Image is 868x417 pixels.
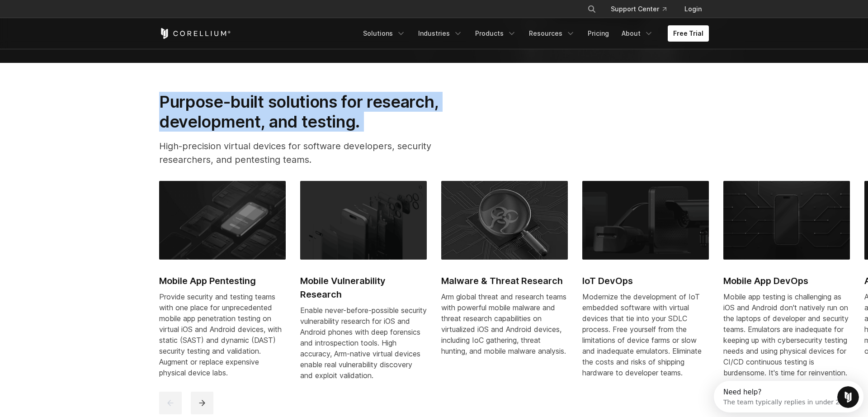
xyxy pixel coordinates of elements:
a: Free Trial [668,25,709,42]
h2: Mobile App DevOps [723,274,850,288]
div: Arm global threat and research teams with powerful mobile malware and threat research capabilitie... [441,291,568,356]
div: Mobile app testing is challenging as iOS and Android don't natively run on the laptops of develop... [723,291,850,378]
div: Need help? [9,8,130,15]
a: Mobile App Pentesting Mobile App Pentesting Provide security and testing teams with one place for... [159,181,286,389]
div: Navigation Menu [358,25,709,42]
a: Login [677,1,709,17]
a: Mobile Vulnerability Research Mobile Vulnerability Research Enable never-before-possible security... [300,181,427,392]
a: Pricing [582,25,614,42]
button: Search [584,1,600,17]
a: IoT DevOps IoT DevOps Modernize the development of IoT embedded software with virtual devices tha... [582,181,709,389]
a: Products [470,25,522,42]
img: Malware & Threat Research [441,181,568,260]
a: Malware & Threat Research Malware & Threat Research Arm global threat and research teams with pow... [441,181,568,367]
img: Mobile Vulnerability Research [300,181,427,260]
div: Enable never-before-possible security vulnerability research for iOS and Android phones with deep... [300,305,427,381]
button: previous [159,392,182,414]
div: The team typically replies in under 2h [9,15,130,24]
h2: IoT DevOps [582,274,709,288]
a: Support Center [604,1,674,17]
a: Corellium Home [159,28,231,39]
p: High-precision virtual devices for software developers, security researchers, and pentesting teams. [159,139,467,166]
button: next [191,392,213,414]
img: IoT DevOps [582,181,709,260]
a: Solutions [358,25,411,42]
h2: Malware & Threat Research [441,274,568,288]
a: About [616,25,659,42]
div: Provide security and testing teams with one place for unprecedented mobile app penetration testin... [159,291,286,378]
h2: Mobile Vulnerability Research [300,274,427,301]
div: Open Intercom Messenger [4,4,156,28]
a: Industries [413,25,468,42]
h2: Purpose-built solutions for research, development, and testing. [159,92,467,132]
iframe: Intercom live chat discovery launcher [714,381,863,412]
div: Navigation Menu [576,1,709,17]
h2: Mobile App Pentesting [159,274,286,288]
div: Modernize the development of IoT embedded software with virtual devices that tie into your SDLC p... [582,291,709,378]
iframe: Intercom live chat [837,386,859,408]
img: Mobile App DevOps [723,181,850,260]
a: Resources [524,25,580,42]
img: Mobile App Pentesting [159,181,286,260]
